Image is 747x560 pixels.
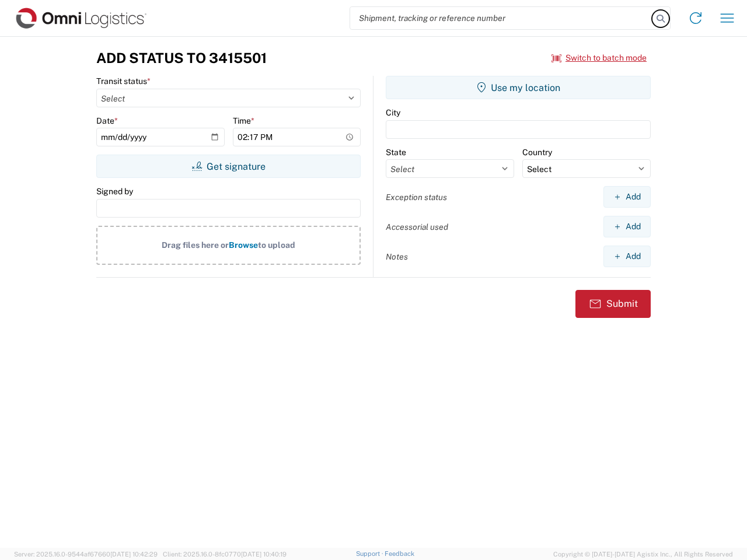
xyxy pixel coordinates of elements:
[386,192,447,202] label: Exception status
[162,240,229,250] span: Drag files here or
[356,550,385,557] a: Support
[575,290,651,318] button: Submit
[96,155,361,178] button: Get signature
[350,7,652,29] input: Shipment, tracking or reference number
[14,551,158,558] span: Server: 2025.16.0-9544af67660
[603,186,651,208] button: Add
[603,246,651,267] button: Add
[96,50,267,66] h3: Add Status to 3415501
[96,186,133,197] label: Signed by
[163,551,287,558] span: Client: 2025.16.0-8fc0770
[96,76,151,86] label: Transit status
[386,222,448,232] label: Accessorial used
[385,550,414,557] a: Feedback
[241,551,287,558] span: [DATE] 10:40:19
[386,107,400,118] label: City
[258,240,295,250] span: to upload
[386,147,406,157] label: State
[553,549,733,559] span: Copyright © [DATE]-[DATE] Agistix Inc., All Rights Reserved
[96,116,118,126] label: Date
[386,251,408,262] label: Notes
[386,76,651,99] button: Use my location
[522,147,552,157] label: Country
[229,240,258,250] span: Browse
[603,216,651,237] button: Add
[110,551,158,558] span: [DATE] 10:42:29
[551,48,647,68] button: Switch to batch mode
[233,116,254,126] label: Time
